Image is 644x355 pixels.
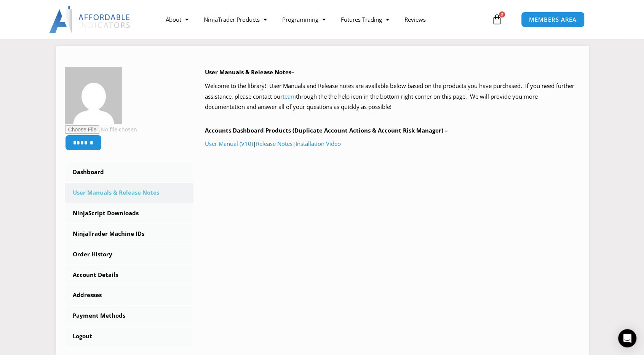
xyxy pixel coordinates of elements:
[65,224,194,244] a: NinjaTrader Machine IDs
[480,8,514,30] a: 0
[283,93,296,100] a: team
[499,11,505,18] span: 0
[49,6,131,33] img: LogoAI | Affordable Indicators – NinjaTrader
[205,126,448,134] b: Accounts Dashboard Products (Duplicate Account Actions & Account Risk Manager) –
[521,12,585,27] a: MEMBERS AREA
[158,11,489,28] nav: Menu
[205,140,253,147] a: User Manual (V10)
[65,265,194,285] a: Account Details
[396,11,433,28] a: Reviews
[65,203,194,223] a: NinjaScript Downloads
[296,140,341,147] a: Installation Video
[65,162,194,346] nav: Account pages
[65,245,194,264] a: Order History
[529,17,577,22] span: MEMBERS AREA
[65,183,194,203] a: User Manuals & Release Notes
[333,11,396,28] a: Futures Trading
[618,329,636,347] div: Open Intercom Messenger
[65,306,194,326] a: Payment Methods
[205,68,294,76] b: User Manuals & Release Notes–
[65,326,194,346] a: Logout
[65,67,122,124] img: 56c923af6a649dd6340152bc30e98523331a4c49460370ffea2cc926605c3f1e
[205,139,579,149] p: | |
[196,11,274,28] a: NinjaTrader Products
[65,162,194,182] a: Dashboard
[65,285,194,305] a: Addresses
[205,81,579,113] p: Welcome to the library! User Manuals and Release notes are available below based on the products ...
[256,140,292,147] a: Release Notes
[158,11,196,28] a: About
[274,11,333,28] a: Programming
